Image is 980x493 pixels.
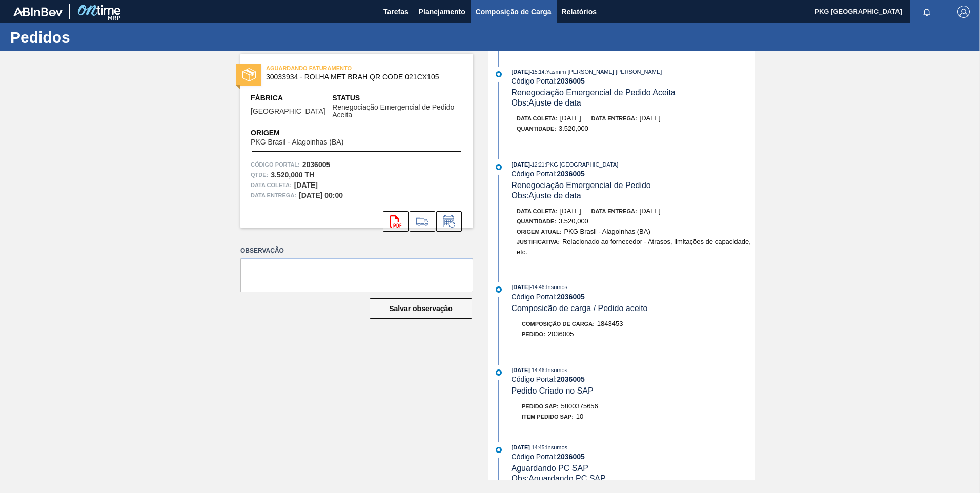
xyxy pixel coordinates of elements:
[530,162,544,168] span: - 12:21
[517,239,560,245] span: Justificativa:
[299,191,343,199] strong: [DATE] 00:00
[517,115,558,121] span: Data coleta:
[436,211,462,232] div: Informar alteração no pedido
[557,453,585,461] strong: 2036005
[530,69,544,75] span: - 15:14
[383,6,409,18] span: Tarefas
[530,367,544,373] span: - 14:46
[302,160,331,169] strong: 2036005
[591,115,637,121] span: Data entrega:
[251,93,332,104] span: Fábrica
[512,98,581,107] span: Obs: Ajuste de data
[266,63,410,73] span: AGUARDANDO FATURAMENTO
[544,284,567,290] span: : Insumos
[496,369,502,376] img: atual
[910,5,943,19] button: Notificações
[240,243,473,258] label: Observação
[419,6,465,18] span: Planejamento
[512,367,530,373] span: [DATE]
[557,77,585,85] strong: 2036005
[10,31,192,43] h1: Pedidos
[557,170,585,178] strong: 2036005
[544,69,662,75] span: : Yasmim [PERSON_NAME] [PERSON_NAME]
[13,7,63,16] img: TNhmsLtSVTkK8tSr43FrP2fwEKptu5GPRR3wAAAABJRU5ErkJggg==
[522,414,574,420] span: Item pedido SAP:
[530,445,544,450] span: - 14:45
[561,402,598,410] span: 5800375656
[517,208,558,214] span: Data coleta:
[251,170,268,180] span: Qtde :
[251,128,373,138] span: Origem
[496,164,502,170] img: atual
[544,367,567,373] span: : Insumos
[512,69,530,75] span: [DATE]
[544,444,567,450] span: : Insumos
[512,161,530,168] span: [DATE]
[251,108,325,115] span: [GEOGRAPHIC_DATA]
[564,228,650,235] span: PKG Brasil - Alagoinhas (BA)
[957,6,970,18] img: Logout
[544,161,618,168] span: : PKG [GEOGRAPHIC_DATA]
[251,180,292,190] span: Data coleta:
[640,114,661,122] span: [DATE]
[512,284,530,290] span: [DATE]
[557,293,585,301] strong: 2036005
[512,293,755,301] div: Código Portal:
[251,190,296,200] span: Data entrega:
[271,171,314,179] strong: 3.520,000 TH
[562,6,597,18] span: Relatórios
[512,170,755,178] div: Código Portal:
[251,138,343,146] span: PKG Brasil - Alagoinhas (BA)
[294,181,318,189] strong: [DATE]
[512,77,755,85] div: Código Portal:
[512,474,606,483] span: Obs: Aguardando PC SAP
[332,93,463,104] span: Status
[370,298,472,319] button: Salvar observação
[522,403,559,409] span: Pedido SAP:
[597,320,623,327] span: 1843453
[517,229,561,235] span: Origem Atual:
[522,331,545,337] span: Pedido :
[512,181,651,190] span: Renegociação Emergencial de Pedido
[548,330,574,338] span: 2036005
[512,304,648,313] span: Composicão de carga / Pedido aceito
[557,375,585,383] strong: 2036005
[522,321,595,327] span: Composição de Carga :
[512,453,755,461] div: Código Portal:
[512,375,755,383] div: Código Portal:
[512,444,530,450] span: [DATE]
[591,208,637,214] span: Data entrega:
[640,207,661,215] span: [DATE]
[512,464,588,473] span: Aguardando PC SAP
[332,104,463,119] span: Renegociação Emergencial de Pedido Aceita
[517,218,556,224] span: Quantidade :
[512,386,594,395] span: Pedido Criado no SAP
[560,114,581,122] span: [DATE]
[266,73,452,81] span: 30033934 - ROLHA MET BRAH QR CODE 021CX105
[560,207,581,215] span: [DATE]
[559,217,588,225] span: 3.520,000
[576,413,583,420] span: 10
[559,125,588,132] span: 3.520,000
[496,71,502,77] img: atual
[517,126,556,132] span: Quantidade :
[512,191,581,200] span: Obs: Ajuste de data
[496,447,502,453] img: atual
[410,211,435,232] div: Ir para Composição de Carga
[517,238,751,256] span: Relacionado ao fornecedor - Atrasos, limitações de capacidade, etc.
[251,159,300,170] span: Código Portal:
[242,68,256,81] img: status
[496,286,502,293] img: atual
[383,211,409,232] div: Abrir arquivo PDF
[530,284,544,290] span: - 14:46
[512,88,676,97] span: Renegociação Emergencial de Pedido Aceita
[476,6,552,18] span: Composição de Carga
